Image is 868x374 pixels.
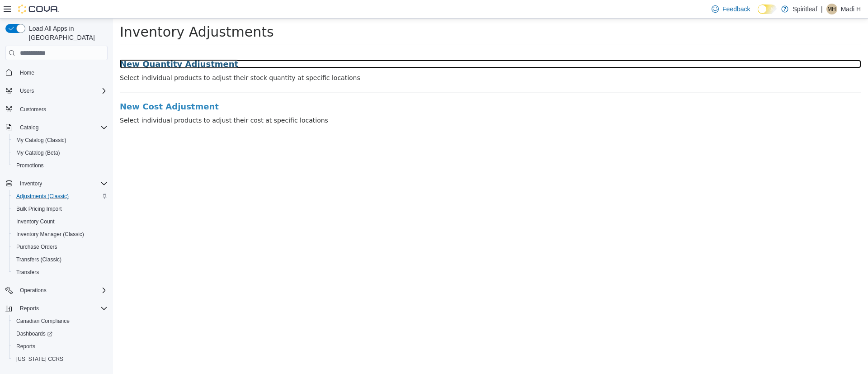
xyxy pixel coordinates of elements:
span: Inventory Manager (Classic) [13,229,108,240]
span: Reports [13,341,108,352]
input: Dark Mode [758,5,777,14]
span: Dark Mode [758,14,758,14]
span: Inventory [16,178,108,189]
span: MH [827,4,836,14]
button: Reports [9,340,111,353]
span: Customers [20,106,46,113]
a: New Quantity Adjustment [7,41,748,50]
button: Users [16,85,38,96]
button: Promotions [9,159,111,172]
a: My Catalog (Beta) [13,147,64,158]
span: Load All Apps in [GEOGRAPHIC_DATA] [25,24,108,42]
span: Customers [16,104,108,115]
span: Inventory Manager (Classic) [16,231,84,238]
span: Feedback [722,5,750,14]
button: Customers [2,103,111,116]
span: My Catalog (Beta) [13,147,108,158]
a: [US_STATE] CCRS [13,354,67,365]
a: Customers [16,104,50,115]
button: Catalog [2,121,111,134]
button: My Catalog (Beta) [9,147,111,159]
span: Transfers (Classic) [13,254,108,265]
p: Select individual products to adjust their cost at specific locations [7,97,748,107]
p: | [821,4,823,14]
span: Users [20,87,34,95]
span: Dashboards [13,328,108,339]
span: Inventory Adjustments [7,5,161,21]
button: Transfers [9,266,111,279]
a: Transfers (Classic) [13,254,65,265]
span: [US_STATE] CCRS [16,355,63,363]
span: Transfers [16,269,39,276]
button: My Catalog (Classic) [9,134,111,147]
a: Home [16,67,38,78]
button: Reports [16,303,42,314]
span: Operations [20,287,47,294]
span: Operations [16,285,108,296]
span: Transfers (Classic) [16,256,61,263]
span: Inventory Count [13,216,108,227]
span: Reports [16,303,108,314]
span: Home [20,69,34,76]
span: Washington CCRS [13,354,108,365]
a: Inventory Manager (Classic) [13,229,88,240]
a: My Catalog (Classic) [13,135,70,146]
a: Promotions [13,160,47,171]
button: Inventory Manager (Classic) [9,228,111,241]
span: Adjustments (Classic) [16,193,69,200]
div: Madi H [826,4,837,14]
img: Cova [18,5,59,14]
p: Madi H [841,4,861,14]
button: Inventory [2,177,111,190]
span: Purchase Orders [13,241,108,252]
span: Purchase Orders [16,243,57,251]
span: Home [16,66,108,78]
button: [US_STATE] CCRS [9,353,111,365]
a: Transfers [13,267,42,278]
span: My Catalog (Classic) [13,135,108,146]
button: Adjustments (Classic) [9,190,111,203]
span: Bulk Pricing Import [13,204,108,214]
span: Canadian Compliance [16,317,70,325]
button: Inventory Count [9,215,111,228]
span: Adjustments (Classic) [13,191,108,202]
a: Purchase Orders [13,241,61,252]
button: Operations [2,284,111,297]
p: Select individual products to adjust their stock quantity at specific locations [7,55,748,64]
span: My Catalog (Beta) [16,149,60,156]
span: My Catalog (Classic) [16,137,66,144]
a: Bulk Pricing Import [13,204,66,214]
button: Reports [2,302,111,315]
button: Canadian Compliance [9,315,111,327]
a: Inventory Count [13,216,58,227]
button: Users [2,85,111,97]
span: Promotions [16,162,44,169]
button: Bulk Pricing Import [9,203,111,215]
a: New Cost Adjustment [7,84,748,93]
a: Adjustments (Classic) [13,191,72,202]
span: Catalog [16,122,108,133]
button: Operations [16,285,50,296]
button: Purchase Orders [9,241,111,253]
span: Promotions [13,160,108,171]
span: Users [16,85,108,96]
span: Inventory Count [16,218,55,225]
a: Reports [13,341,39,352]
span: Inventory [20,180,42,187]
span: Catalog [20,124,38,131]
button: Home [2,66,111,79]
button: Inventory [16,178,46,189]
span: Canadian Compliance [13,316,108,327]
button: Catalog [16,122,42,133]
span: Dashboards [16,330,52,337]
span: Reports [20,305,39,312]
a: Canadian Compliance [13,316,73,327]
a: Dashboards [9,327,111,340]
span: Bulk Pricing Import [16,205,62,213]
p: Spiritleaf [793,4,817,14]
button: Transfers (Classic) [9,253,111,266]
span: Reports [16,343,35,350]
a: Dashboards [13,328,56,339]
